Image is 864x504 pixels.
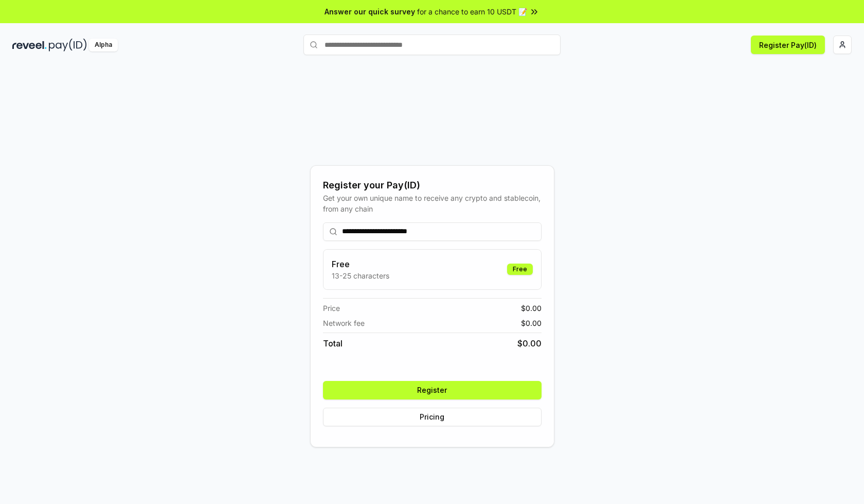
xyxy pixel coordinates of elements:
img: reveel_dark [12,39,47,51]
button: Register [323,381,542,399]
span: Total [323,337,343,350]
button: Pricing [323,408,542,426]
span: Price [323,303,340,314]
span: for a chance to earn 10 USDT 📝 [417,6,527,17]
div: Alpha [89,39,118,51]
span: Network fee [323,318,365,328]
h3: Free [332,258,389,270]
button: Register Pay(ID) [751,36,825,54]
span: $ 0.00 [517,337,542,350]
div: Get your own unique name to receive any crypto and stablecoin, from any chain [323,193,542,214]
p: 13-25 characters [332,270,389,281]
div: Register your Pay(ID) [323,178,542,193]
span: $ 0.00 [521,318,542,328]
div: Free [507,264,533,275]
span: Answer our quick survey [325,6,415,17]
span: $ 0.00 [521,303,542,314]
img: pay_id [49,39,87,51]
